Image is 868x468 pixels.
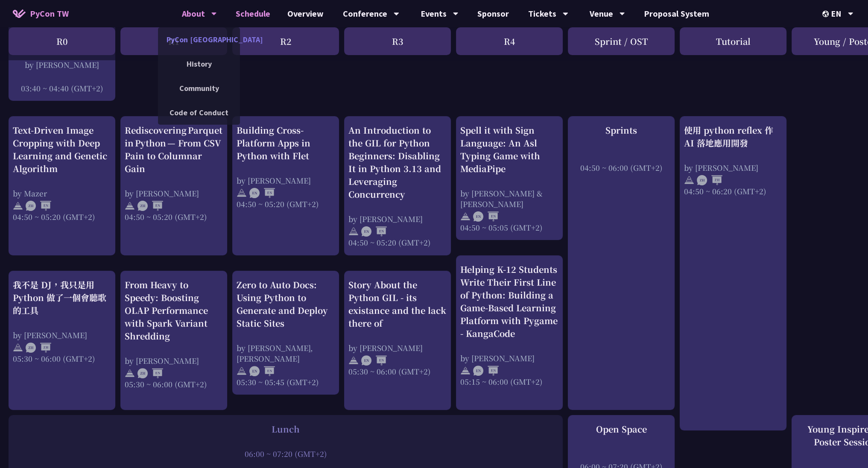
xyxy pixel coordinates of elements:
[13,9,26,18] img: Home icon of PyCon TW 2025
[348,226,359,237] img: svg+xml;base64,PHN2ZyB4bWxucz0iaHR0cDovL3d3dy53My5vcmcvMjAwMC9zdmciIHdpZHRoPSIyNCIgaGVpZ2h0PSIyNC...
[460,211,471,222] img: svg+xml;base64,PHN2ZyB4bWxucz0iaHR0cDovL3d3dy53My5vcmcvMjAwMC9zdmciIHdpZHRoPSIyNCIgaGVpZ2h0PSIyNC...
[822,11,831,17] img: Locale Icon
[348,124,447,248] a: An Introduction to the GIL for Python Beginners: Disabling It in Python 3.13 and Leveraging Concu...
[137,201,163,211] img: ZHEN.371966e.svg
[125,355,223,366] div: by [PERSON_NAME]
[460,263,558,403] a: Helping K-12 Students Write Their First Line of Python: Building a Game-Based Learning Platform w...
[26,201,51,211] img: ZHEN.371966e.svg
[361,355,387,366] img: ENEN.5a408d1.svg
[13,448,558,459] div: 06:00 ~ 07:20 (GMT+2)
[9,27,115,55] div: R0
[125,278,223,403] a: From Heavy to Speedy: Boosting OLAP Performance with Spark Variant Shredding by [PERSON_NAME] 05:...
[348,278,447,330] div: Story About the Python GIL - its existance and the lack there of
[125,211,223,222] div: 04:50 ~ 05:20 (GMT+2)
[13,278,111,317] div: 我不是 DJ，我只是用 Python 做了一個會聽歌的工具
[13,188,111,199] div: by Mazer
[13,124,111,175] div: Text-Driven Image Cropping with Deep Learning and Genetic Algorithm
[13,201,23,211] img: svg+xml;base64,PHN2ZyB4bWxucz0iaHR0cDovL3d3dy53My5vcmcvMjAwMC9zdmciIHdpZHRoPSIyNCIgaGVpZ2h0PSIyNC...
[684,162,782,173] div: by [PERSON_NAME]
[237,199,335,209] div: 04:50 ~ 05:20 (GMT+2)
[348,355,359,366] img: svg+xml;base64,PHN2ZyB4bWxucz0iaHR0cDovL3d3dy53My5vcmcvMjAwMC9zdmciIHdpZHRoPSIyNCIgaGVpZ2h0PSIyNC...
[460,263,558,340] div: Helping K-12 Students Write Their First Line of Python: Building a Game-Based Learning Platform w...
[460,222,558,233] div: 04:50 ~ 05:05 (GMT+2)
[13,211,111,222] div: 04:50 ~ 05:20 (GMT+2)
[237,175,335,186] div: by [PERSON_NAME]
[344,27,451,55] div: R3
[13,423,558,436] div: Lunch
[473,211,499,222] img: ENEN.5a408d1.svg
[348,342,447,353] div: by [PERSON_NAME]
[13,342,23,353] img: svg+xml;base64,PHN2ZyB4bWxucz0iaHR0cDovL3d3dy53My5vcmcvMjAwMC9zdmciIHdpZHRoPSIyNCIgaGVpZ2h0PSIyNC...
[460,376,558,387] div: 05:15 ~ 06:00 (GMT+2)
[237,124,335,248] a: Building Cross-Platform Apps in Python with Flet by [PERSON_NAME] 04:50 ~ 05:20 (GMT+2)
[137,368,163,378] img: ZHEN.371966e.svg
[237,366,247,376] img: svg+xml;base64,PHN2ZyB4bWxucz0iaHR0cDovL3d3dy53My5vcmcvMjAwMC9zdmciIHdpZHRoPSIyNCIgaGVpZ2h0PSIyNC...
[237,278,335,330] div: Zero to Auto Docs: Using Python to Generate and Deploy Static Sites
[348,214,447,224] div: by [PERSON_NAME]
[460,366,471,376] img: svg+xml;base64,PHN2ZyB4bWxucz0iaHR0cDovL3d3dy53My5vcmcvMjAwMC9zdmciIHdpZHRoPSIyNCIgaGVpZ2h0PSIyNC...
[697,175,722,185] img: ZHZH.38617ef.svg
[158,78,240,98] a: Community
[237,377,335,387] div: 05:30 ~ 05:45 (GMT+2)
[249,366,275,376] img: ENEN.5a408d1.svg
[361,226,387,237] img: ENEN.5a408d1.svg
[237,342,335,364] div: by [PERSON_NAME], [PERSON_NAME]
[680,27,786,55] div: Tutorial
[460,124,558,233] a: Spell it with Sign Language: An Asl Typing Game with MediaPipe by [PERSON_NAME] & [PERSON_NAME] 0...
[684,175,694,185] img: svg+xml;base64,PHN2ZyB4bWxucz0iaHR0cDovL3d3dy53My5vcmcvMjAwMC9zdmciIHdpZHRoPSIyNCIgaGVpZ2h0PSIyNC...
[13,59,111,70] div: by [PERSON_NAME]
[26,342,51,353] img: ZHZH.38617ef.svg
[125,188,223,199] div: by [PERSON_NAME]
[460,353,558,363] div: by [PERSON_NAME]
[30,7,69,20] span: PyCon TW
[572,124,670,137] div: Sprints
[572,162,670,173] div: 04:50 ~ 06:00 (GMT+2)
[237,278,335,387] a: Zero to Auto Docs: Using Python to Generate and Deploy Static Sites by [PERSON_NAME], [PERSON_NAM...
[348,237,447,248] div: 04:50 ~ 05:20 (GMT+2)
[120,27,227,55] div: R1
[237,188,247,198] img: svg+xml;base64,PHN2ZyB4bWxucz0iaHR0cDovL3d3dy53My5vcmcvMjAwMC9zdmciIHdpZHRoPSIyNCIgaGVpZ2h0PSIyNC...
[13,353,111,364] div: 05:30 ~ 06:00 (GMT+2)
[237,124,335,162] div: Building Cross-Platform Apps in Python with Flet
[125,201,135,211] img: svg+xml;base64,PHN2ZyB4bWxucz0iaHR0cDovL3d3dy53My5vcmcvMjAwMC9zdmciIHdpZHRoPSIyNCIgaGVpZ2h0PSIyNC...
[684,124,782,423] a: 使用 python reflex 作 AI 落地應用開發 by [PERSON_NAME] 04:50 ~ 06:20 (GMT+2)
[232,27,339,55] div: R2
[348,124,447,201] div: An Introduction to the GIL for Python Beginners: Disabling It in Python 3.13 and Leveraging Concu...
[568,27,675,55] div: Sprint / OST
[684,186,782,196] div: 04:50 ~ 06:20 (GMT+2)
[125,379,223,389] div: 05:30 ~ 06:00 (GMT+2)
[125,278,223,342] div: From Heavy to Speedy: Boosting OLAP Performance with Spark Variant Shredding
[125,124,223,175] div: Rediscovering Parquet in Python — From CSV Pain to Columnar Gain
[13,278,111,403] a: 我不是 DJ，我只是用 Python 做了一個會聽歌的工具 by [PERSON_NAME] 05:30 ~ 06:00 (GMT+2)
[13,330,111,340] div: by [PERSON_NAME]
[13,124,111,248] a: Text-Driven Image Cropping with Deep Learning and Genetic Algorithm by Mazer 04:50 ~ 05:20 (GMT+2)
[125,368,135,378] img: svg+xml;base64,PHN2ZyB4bWxucz0iaHR0cDovL3d3dy53My5vcmcvMjAwMC9zdmciIHdpZHRoPSIyNCIgaGVpZ2h0PSIyNC...
[456,27,563,55] div: R4
[4,3,77,24] a: PyCon TW
[473,366,499,376] img: ENEN.5a408d1.svg
[572,423,670,436] div: Open Space
[158,102,240,123] a: Code of Conduct
[348,278,447,403] a: Story About the Python GIL - its existance and the lack there of by [PERSON_NAME] 05:30 ~ 06:00 (...
[348,366,447,377] div: 05:30 ~ 06:00 (GMT+2)
[13,83,111,94] div: 03:40 ~ 04:40 (GMT+2)
[125,124,223,248] a: Rediscovering Parquet in Python — From CSV Pain to Columnar Gain by [PERSON_NAME] 04:50 ~ 05:20 (...
[460,124,558,175] div: Spell it with Sign Language: An Asl Typing Game with MediaPipe
[158,54,240,74] a: History
[249,188,275,198] img: ENEN.5a408d1.svg
[684,124,782,149] div: 使用 python reflex 作 AI 落地應用開發
[460,188,558,209] div: by [PERSON_NAME] & [PERSON_NAME]
[158,29,240,50] a: PyCon [GEOGRAPHIC_DATA]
